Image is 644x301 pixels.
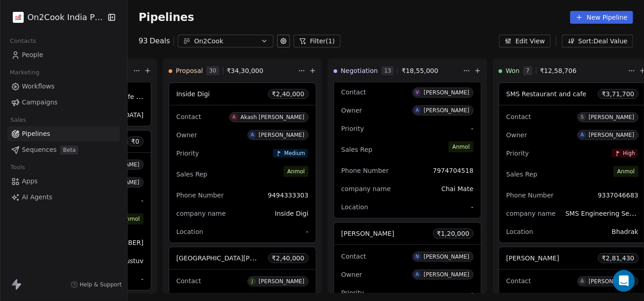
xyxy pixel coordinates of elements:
span: Contacts [6,34,40,48]
span: company name [176,210,226,217]
span: - [141,275,144,284]
span: 30 [206,66,219,75]
span: Phone Number [176,192,224,199]
button: Edit View [499,35,551,47]
span: 13 [381,66,394,75]
span: Priority [341,125,364,132]
span: Pipelines [22,129,50,139]
span: Anmol [448,141,473,152]
a: Campaigns [7,95,120,110]
span: Workflows [22,82,55,91]
span: [PERSON_NAME] [341,230,394,237]
div: 93 [139,36,170,47]
span: company name [506,210,556,217]
span: High [623,150,635,156]
span: Anmol [613,166,638,177]
span: Medium [284,150,305,156]
span: Sales [6,113,30,127]
span: ₹ 18,55,000 [402,66,438,75]
span: Contact [506,277,531,285]
a: People [7,47,120,62]
span: Deals [149,36,170,47]
a: Pipelines [7,126,120,141]
span: Marketing [6,66,43,79]
span: Tools [6,161,29,174]
span: Phone Number [506,192,554,199]
span: [GEOGRAPHIC_DATA][PERSON_NAME] [176,254,296,262]
span: Anmol [283,166,308,177]
span: ₹ 1,20,000 [437,229,469,238]
span: Contact [176,113,201,120]
span: On2Cook India Pvt. Ltd. [27,11,105,23]
div: [PERSON_NAME] [424,107,469,114]
span: ₹ 0 [131,137,139,146]
span: AI Agents [22,192,52,202]
a: Help & Support [71,281,122,288]
button: Filter(1) [294,35,340,47]
div: On2Cook [194,36,257,46]
img: on2cook%20logo-04%20copy.jpg [13,12,24,23]
span: kaustuv [118,257,144,265]
span: Location [506,228,533,235]
span: Beta [60,145,78,155]
span: 7974704518 [433,167,474,174]
div: Negotiation13₹18,55,000 [334,59,461,83]
div: [PERSON_NAME] [259,132,304,138]
span: 7 [523,66,532,75]
span: 9337046683 [598,192,639,199]
span: Location [341,203,368,211]
span: Campaigns [22,98,57,107]
button: New Pipeline [570,11,633,24]
span: ₹ 34,30,000 [227,66,263,75]
span: Sales Rep [506,171,537,178]
span: Sequences [22,145,57,155]
span: ₹ 2,81,430 [602,254,634,263]
span: Inside Digi [275,210,309,217]
span: company name [341,185,391,192]
span: Proposal [176,66,203,75]
div: Inside Digi₹2,40,000ContactAAkash [PERSON_NAME]OwnerA[PERSON_NAME]PriorityMediumSales RepAnmolPho... [169,83,316,243]
span: - [471,124,474,133]
div: [PERSON_NAME] [589,132,634,138]
span: Apps [22,176,38,186]
span: 9494333303 [268,192,309,199]
span: Chai Mate [441,185,473,192]
span: Help & Support [80,281,122,288]
div: [PERSON_NAME] [424,254,469,260]
span: - [471,202,474,212]
span: - [471,288,474,297]
div: Akash [PERSON_NAME] [241,114,304,120]
span: Negotiation [341,66,378,75]
span: Priority [506,150,529,157]
span: Priority [341,289,364,296]
div: [PERSON_NAME] [589,278,634,285]
span: Owner [506,131,527,139]
span: Phone Number [341,167,389,174]
div: J [252,278,253,285]
span: SMS Restaurant and cafe [506,90,587,98]
span: Priority [176,150,199,157]
span: Sales Rep [341,146,372,153]
div: S [581,114,584,121]
span: ₹ 3,71,700 [602,89,634,99]
span: Contact [341,88,366,96]
div: [PERSON_NAME] [424,271,469,278]
div: Won7₹12,58,706 [499,59,626,83]
div: A [251,131,254,139]
span: Contact [506,113,531,120]
a: AI Agents [7,190,120,205]
span: Anmol [118,213,143,224]
span: Contact [341,253,366,260]
div: A [416,271,419,278]
span: ₹ 2,40,000 [272,89,304,99]
span: - [141,196,144,205]
span: Sales Rep [176,171,207,178]
span: ₹ 2,40,000 [272,254,304,263]
span: ₹ 12,58,706 [540,66,577,75]
button: On2Cook India Pvt. Ltd. [11,10,101,25]
span: Won [506,66,520,75]
button: Sort: Deal Value [562,35,633,47]
div: A [581,278,584,285]
span: Location [176,228,203,235]
span: Bhadrak [612,228,638,235]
